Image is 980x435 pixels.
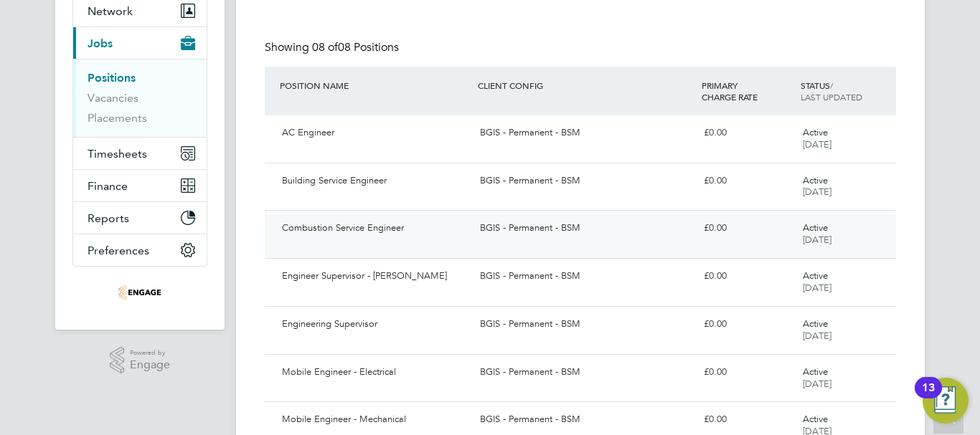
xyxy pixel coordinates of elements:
[803,330,831,342] span: [DATE]
[698,360,797,384] div: £0.00
[130,359,170,371] span: Engage
[88,244,149,257] span: Preferences
[276,408,474,431] div: Mobile Engineer - Mechanical
[130,347,170,359] span: Powered by
[474,264,697,288] div: BGIS - Permanent - BSM
[73,202,207,234] button: Reports
[698,408,797,431] div: £0.00
[803,186,831,198] span: [DATE]
[88,211,129,225] span: Reports
[803,282,831,294] span: [DATE]
[88,111,147,125] a: Placements
[698,121,797,145] div: £0.00
[474,72,697,98] div: CLIENT CONFIG
[88,91,138,105] a: Vacancies
[474,169,697,193] div: BGIS - Permanent - BSM
[73,27,207,59] button: Jobs
[797,72,896,110] div: STATUS
[803,174,828,186] span: Active
[803,365,828,378] span: Active
[474,312,697,336] div: BGIS - Permanent - BSM
[276,312,474,336] div: Engineering Supervisor
[474,408,697,431] div: BGIS - Permanent - BSM
[110,347,171,374] a: Powered byEngage
[88,37,113,50] span: Jobs
[276,360,474,384] div: Mobile Engineer - Electrical
[803,269,828,282] span: Active
[803,221,828,234] span: Active
[73,138,207,169] button: Timesheets
[276,264,474,288] div: Engineer Supervisor - [PERSON_NAME]
[312,40,399,54] span: 08 Positions
[698,169,797,193] div: £0.00
[265,40,402,55] div: Showing
[118,281,161,304] img: serlimited-logo-retina.png
[73,170,207,201] button: Finance
[474,216,697,240] div: BGIS - Permanent - BSM
[312,40,338,54] span: 08 of
[698,216,797,240] div: £0.00
[276,216,474,240] div: Combustion Service Engineer
[276,169,474,193] div: Building Service Engineer
[803,234,831,246] span: [DATE]
[73,59,207,137] div: Jobs
[698,312,797,336] div: £0.00
[922,388,935,406] div: 13
[923,378,969,424] button: Open Resource Center, 13 new notifications
[803,317,828,330] span: Active
[801,91,862,102] span: LAST UPDATED
[803,413,828,425] span: Active
[276,121,474,145] div: AC Engineer
[803,126,828,138] span: Active
[474,121,697,145] div: BGIS - Permanent - BSM
[474,360,697,384] div: BGIS - Permanent - BSM
[276,72,474,98] div: POSITION NAME
[73,234,207,266] button: Preferences
[803,138,831,150] span: [DATE]
[830,80,833,91] span: /
[698,264,797,288] div: £0.00
[88,71,136,85] a: Positions
[72,281,207,304] a: Go to home page
[698,72,797,110] div: PRIMARY CHARGE RATE
[803,378,831,390] span: [DATE]
[88,179,128,193] span: Finance
[88,147,147,161] span: Timesheets
[88,4,133,18] span: Network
